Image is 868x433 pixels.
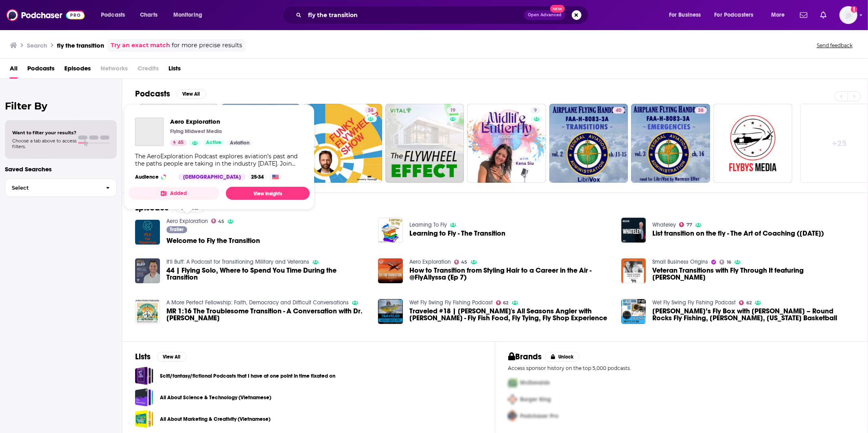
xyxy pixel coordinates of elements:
[135,89,206,99] a: PodcastsView All
[168,62,181,79] a: Lists
[652,230,824,237] a: List transition on the fly - The Art of Coaching (21.05.25)
[170,118,253,125] a: Aero Exploration
[27,62,55,79] span: Podcasts
[765,9,795,22] button: open menu
[211,219,225,223] a: 45
[797,8,811,22] a: Show notifications dropdown
[170,128,222,135] p: Flying Midwest Media
[248,174,267,180] div: 25-34
[621,218,646,243] img: List transition on the fly - The Art of Coaching (21.05.25)
[166,258,309,265] a: It'll Buff: A Podcast for Transitioning Military and Veterans
[851,6,857,13] svg: Add a profile image
[467,104,546,183] a: 9
[166,308,369,321] a: MR 1:16 The Troublesome Transition - A Conversation with Dr. Sean Flynn
[840,6,857,24] span: Logged in as TeemsPR
[534,107,537,115] span: 9
[5,165,117,173] p: Saved Searches
[135,388,153,407] span: All About Science & Technology (Vietnamese)
[508,352,542,362] h2: Brands
[111,41,170,50] a: Try an exact match
[7,7,85,23] a: Podchaser - Follow, Share and Rate Podcasts
[679,222,692,227] a: 77
[719,260,731,265] a: 16
[10,62,17,79] span: All
[709,9,765,22] button: open menu
[166,218,208,225] a: Aero Exploration
[166,267,369,281] a: 44 | Flying Solo, Where to Spend You Time During the Transition
[173,9,202,21] span: Monitoring
[621,299,646,324] img: Smitty’s Fly Box with Steve Smith – Round Rocks Fly Fishing, Bobby Knight, Indiana Basketball
[524,10,565,20] button: Open AdvancedNew
[545,352,579,362] button: Unlock
[698,107,704,115] span: 38
[817,8,830,22] a: Show notifications dropdown
[663,9,711,22] button: open menu
[135,9,162,22] a: Charts
[5,185,99,190] span: Select
[447,107,459,114] a: 19
[12,138,77,149] span: Choose a tab above to access filters.
[652,258,708,265] a: Small Business Origins
[57,42,104,49] h3: fly the transition
[135,258,160,283] img: 44 | Flying Solo, Where to Spend You Time During the Transition
[520,396,551,403] span: Burger King
[652,267,855,281] span: Veteran Transitions with Fly Through It featuring [PERSON_NAME]
[172,41,242,50] span: for more precise results
[368,107,374,115] span: 38
[695,107,707,114] a: 38
[218,220,224,223] span: 45
[528,13,562,17] span: Open Advanced
[378,258,403,283] img: How to Transition from Styling Hair to a Career in the Air - @FlyAllyssa (Ep 7)
[135,367,153,385] a: Scifi/fantasy/fictional Podcasts that I have at one point in time fixated on
[409,308,612,321] a: Traveled #18 | Jimmy's All Seasons Angler with Curtis Fry - Fly Fish Food, Fly Tying, Fly Shop Ex...
[409,221,447,228] a: Learning To Fly
[64,62,91,79] a: Episodes
[616,107,621,115] span: 40
[715,9,754,21] span: For Podcasters
[652,308,855,321] span: [PERSON_NAME]’s Fly Box with [PERSON_NAME] – Round Rocks Fly Fishing, [PERSON_NAME], [US_STATE] B...
[140,9,157,21] span: Charts
[520,413,559,420] span: Podchaser Pro
[727,260,731,264] span: 16
[814,42,855,49] button: Send feedback
[378,299,403,324] a: Traveled #18 | Jimmy's All Seasons Angler with Curtis Fry - Fly Fish Food, Fly Tying, Fly Shop Ex...
[840,6,857,24] img: User Profile
[508,365,855,371] p: Access sponsor history on the top 5,000 podcasts.
[612,107,625,114] a: 40
[178,139,184,147] span: 45
[840,6,857,24] button: Show profile menu
[505,391,520,408] img: Second Pro Logo
[746,301,752,305] span: 62
[135,153,303,167] div: The AeroExploration Podcast explores aviation’s past and the paths people are taking in the indus...
[170,227,184,232] span: Trailer
[365,107,377,114] a: 38
[669,9,701,21] span: For Business
[305,9,524,22] input: Search podcasts, credits, & more...
[652,221,676,228] a: Whateley
[170,140,187,146] a: 45
[160,372,335,381] a: Scifi/fantasy/fictional Podcasts that I have at one point in time fixated on
[505,374,520,391] img: First Pro Logo
[652,299,736,306] a: Wet Fly Swing Fly Fishing Podcast
[135,299,160,324] a: MR 1:16 The Troublesome Transition - A Conversation with Dr. Sean Flynn
[409,299,493,306] a: Wet Fly Swing Fly Fishing Podcast
[409,230,505,237] a: Learning to Fly - The Transition
[621,258,646,283] img: Veteran Transitions with Fly Through It featuring Anthony Robinson
[166,299,349,306] a: A More Perfect Fellowship: Faith, Democracy and Difficult Conversations
[101,9,125,21] span: Podcasts
[101,62,128,79] span: Networks
[303,104,382,183] a: 38
[27,42,47,49] h3: Search
[95,9,136,22] button: open menu
[549,104,628,183] a: 40
[203,140,225,146] a: Active
[687,223,692,227] span: 77
[135,174,172,180] h3: Audience
[157,352,186,362] button: View All
[227,140,253,146] a: Aviation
